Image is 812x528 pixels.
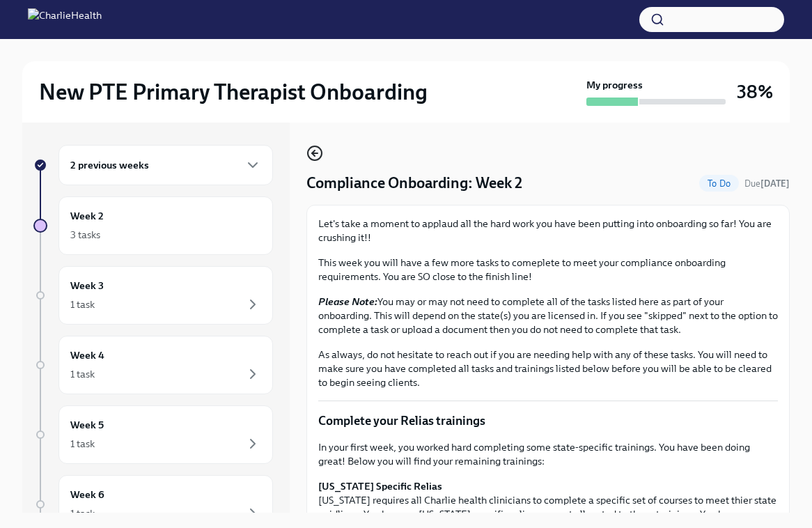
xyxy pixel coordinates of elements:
[744,177,790,190] span: October 18th, 2025 10:00
[318,440,778,468] p: In your first week, you worked hard completing some state-specific trainings. You have been doing...
[306,173,522,194] h4: Compliance Onboarding: Week 2
[33,266,273,325] a: Week 31 task
[744,178,790,189] span: Due
[318,348,778,389] p: As always, do not hesitate to reach out if you are needing help with any of these tasks. You will...
[70,157,149,173] h6: 2 previous weeks
[70,228,100,242] div: 3 tasks
[70,367,95,381] div: 1 task
[760,178,790,189] strong: [DATE]
[33,405,273,464] a: Week 51 task
[318,295,377,308] strong: Please Note:
[58,145,273,185] div: 2 previous weeks
[699,178,739,189] span: To Do
[70,348,104,363] h6: Week 4
[70,297,95,311] div: 1 task
[318,217,778,244] p: Let's take a moment to applaud all the hard work you have been putting into onboarding so far! Yo...
[39,78,428,106] h2: New PTE Primary Therapist Onboarding
[70,437,95,451] div: 1 task
[33,196,273,255] a: Week 23 tasks
[318,256,778,284] p: This week you will have a few more tasks to comeplete to meet your compliance onboarding requirem...
[318,412,778,429] p: Complete your Relias trainings
[70,506,95,520] div: 1 task
[33,336,273,394] a: Week 41 task
[70,208,104,224] h6: Week 2
[28,8,102,31] img: CharlieHealth
[318,295,778,336] p: You may or may not need to complete all of the tasks listed here as part of your onboarding. This...
[70,417,104,433] h6: Week 5
[70,487,104,502] h6: Week 6
[318,480,442,492] strong: [US_STATE] Specific Relias
[737,79,773,104] h3: 38%
[70,278,104,293] h6: Week 3
[586,78,643,92] strong: My progress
